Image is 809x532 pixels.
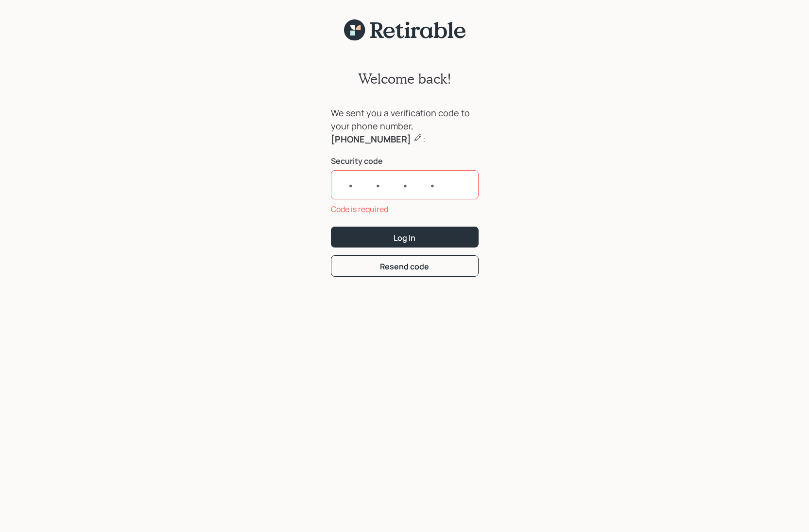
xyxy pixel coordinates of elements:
b: [PHONE_NUMBER] [331,133,411,145]
button: Log In [331,227,479,248]
button: Resend code [331,255,479,276]
input: •••• [331,170,479,199]
label: Security code [331,156,479,166]
div: We sent you a verification code to your phone number, : [331,106,479,146]
div: Code is required [331,203,479,215]
div: Log In [394,232,415,243]
h2: Welcome back! [358,71,451,87]
div: Resend code [380,261,429,272]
